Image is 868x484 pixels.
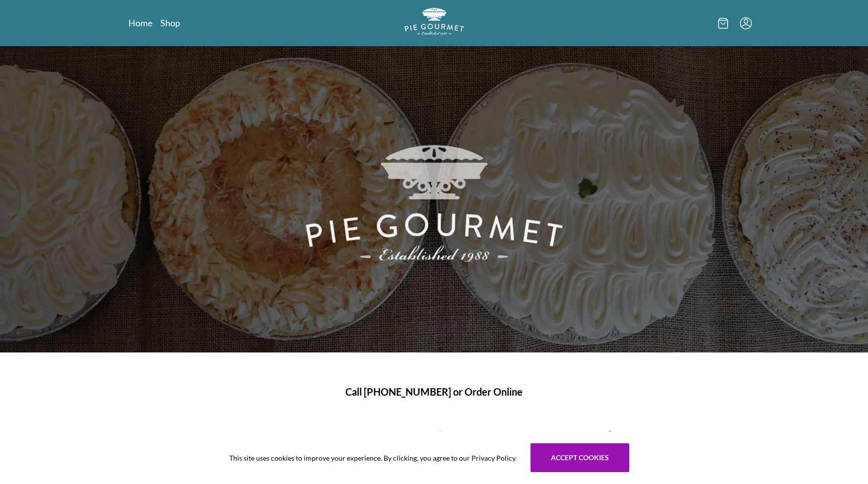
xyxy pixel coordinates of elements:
[531,443,629,472] button: Accept cookies
[140,384,728,399] h1: Call [PHONE_NUMBER] or Order Online
[129,17,152,29] a: Home
[229,453,517,463] span: This site uses cookies to improve your experience. By clicking, you agree to our Privacy Policy.
[740,17,752,29] button: Menu
[404,8,464,35] img: logo
[404,8,464,38] a: Logo
[160,17,180,29] a: Shop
